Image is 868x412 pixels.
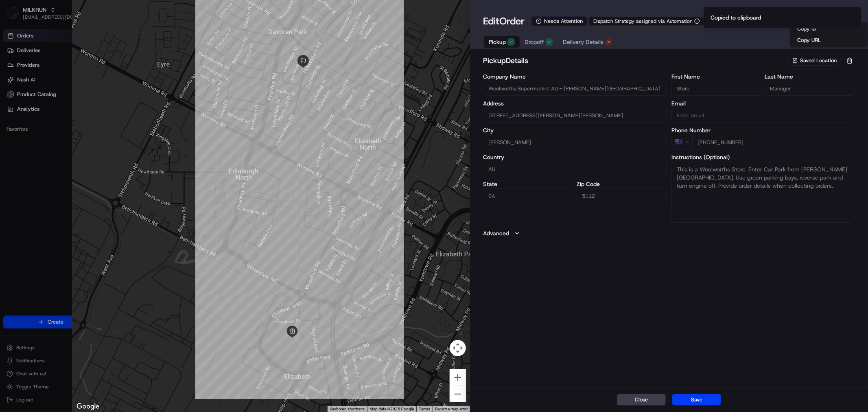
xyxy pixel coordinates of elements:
label: City [483,127,667,133]
button: Keyboard shortcuts [330,406,365,412]
span: Order [499,15,525,28]
button: Zoom in [450,369,466,386]
h1: Edit [483,15,525,28]
label: Zip Code [577,181,667,187]
label: Instructions (Optional) [671,154,855,160]
a: Report a map error [435,407,468,411]
span: Pickup [489,38,506,46]
a: Open this area in Google Maps (opens a new window) [74,401,101,412]
div: Needs Attention [531,16,587,26]
input: 50 Elizabeth Way, Elizabeth, SA 5112, AU [483,108,667,123]
span: Dropoff [525,38,544,46]
span: Dispatch Strategy assigned via Automation [593,18,693,24]
label: Address [483,101,667,106]
input: Enter last name [765,81,855,96]
span: Saved Location [800,57,837,64]
label: Phone Number [671,127,855,133]
input: Enter company name [483,81,667,96]
label: Last Name [765,74,855,79]
input: Enter email [671,108,855,123]
a: Terms [419,407,430,411]
input: Enter state [483,188,573,203]
button: Saved Location [787,55,842,66]
input: Enter country [483,162,667,176]
img: Google [74,401,101,412]
button: Close [617,394,666,405]
button: Zoom out [450,386,466,402]
span: Delivery Details [563,38,603,46]
button: Copy URL [792,35,866,45]
div: Copied to clipboard [711,13,761,22]
label: Country [483,154,667,160]
input: Enter phone number [692,135,855,149]
label: Advanced [483,229,509,237]
label: Email [671,101,855,106]
input: Enter city [483,135,667,149]
button: Save [672,394,721,405]
input: Enter zip code [577,188,667,203]
label: First Name [671,74,761,79]
label: State [483,181,573,187]
button: Dispatch Strategy assigned via Automation [589,17,704,26]
button: Copy ID [792,24,866,34]
textarea: This is a Woolworths Store. Enter Car Park from [PERSON_NAME][GEOGRAPHIC_DATA]. Use green parking... [671,162,855,223]
button: Advanced [483,229,855,237]
input: Enter first name [671,81,761,96]
span: Map data ©2025 Google [370,407,414,411]
label: Company Name [483,74,667,79]
button: Map camera controls [450,340,466,356]
h2: pickup Details [483,55,786,66]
